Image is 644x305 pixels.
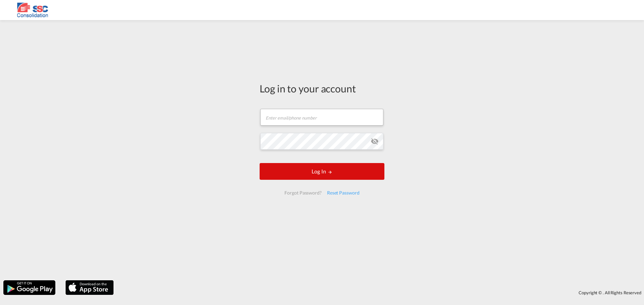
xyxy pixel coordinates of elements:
[3,280,56,296] img: google.png
[260,109,383,126] input: Enter email/phone number
[371,137,379,145] md-icon: icon-eye-off
[117,287,644,298] div: Copyright © . All Rights Reserved
[65,280,114,296] img: apple.png
[260,81,384,95] div: Log in to your account
[260,163,384,180] button: LOGIN
[282,187,324,199] div: Forgot Password?
[10,3,55,18] img: 37d256205c1f11ecaa91a72466fb0159.png
[324,187,362,199] div: Reset Password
